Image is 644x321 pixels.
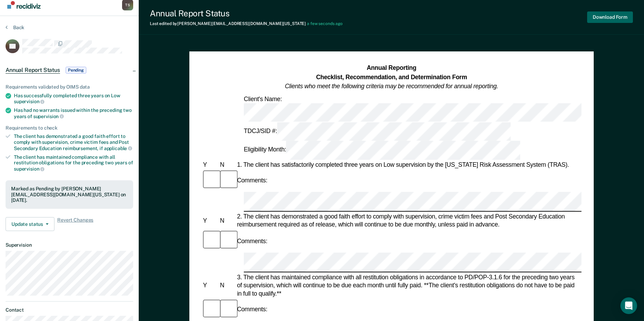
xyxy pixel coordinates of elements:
[150,21,343,26] div: Last edited by [PERSON_NAME][EMAIL_ADDRESS][DOMAIN_NAME][US_STATE]
[6,84,133,90] div: Requirements validated by OIMS data
[66,67,86,74] span: Pending
[235,160,581,169] div: 1. The client has satisfactorily completed three years on Low supervision by the [US_STATE] Risk ...
[307,21,343,26] span: a few seconds ago
[14,107,133,119] div: Has had no warrants issued within the preceding two years of
[7,1,41,9] img: Recidiviz
[14,93,133,105] div: Has successfully completed three years on Low
[218,281,235,290] div: N
[235,305,268,314] div: Comments:
[242,122,512,141] div: TDCJ/SID #:
[11,186,128,203] div: Marked as Pending by [PERSON_NAME][EMAIL_ADDRESS][DOMAIN_NAME][US_STATE] on [DATE].
[14,166,44,172] span: supervision
[218,217,235,225] div: N
[201,217,218,225] div: Y
[6,125,133,131] div: Requirements to check
[587,11,633,23] button: Download Form
[6,67,60,74] span: Annual Report Status
[14,133,133,151] div: The client has demonstrated a good faith effort to comply with supervision, crime victim fees and...
[33,114,64,119] span: supervision
[235,213,581,229] div: 2. The client has demonstrated a good faith effort to comply with supervision, crime victim fees ...
[235,237,268,245] div: Comments:
[316,74,467,81] strong: Checklist, Recommendation, and Determination Form
[14,99,44,104] span: supervision
[201,281,218,290] div: Y
[218,160,235,169] div: N
[367,64,416,71] strong: Annual Reporting
[235,176,268,184] div: Comments:
[57,217,93,231] span: Revert Changes
[6,217,54,231] button: Update status
[620,297,637,314] div: Open Intercom Messenger
[235,273,581,298] div: 3. The client has maintained compliance with all restitution obligations in accordance to PD/POP-...
[285,83,498,90] em: Clients who meet the following criteria may be recommended for annual reporting.
[14,154,133,172] div: The client has maintained compliance with all restitution obligations for the preceding two years of
[104,146,132,151] span: applicable
[6,307,133,313] dt: Contact
[6,24,24,31] button: Back
[201,160,218,169] div: Y
[242,141,521,160] div: Eligibility Month:
[6,242,133,248] dt: Supervision
[150,8,343,18] div: Annual Report Status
